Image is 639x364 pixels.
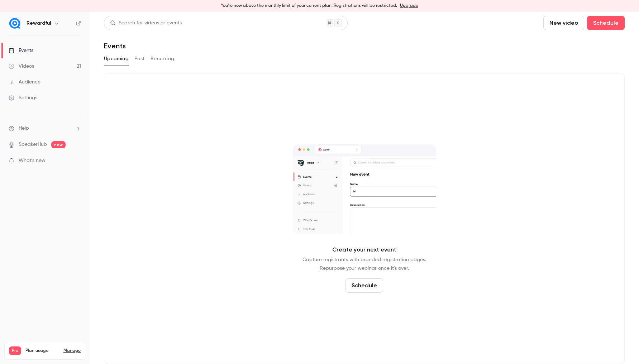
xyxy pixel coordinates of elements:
button: New video [543,16,584,30]
div: Events [9,47,33,54]
span: Pro [9,346,21,355]
p: Create your next event [332,245,396,254]
div: Videos [9,63,34,70]
li: help-dropdown-opener [9,125,81,132]
span: What's new [19,157,46,164]
a: Upgrade [400,3,418,9]
div: Audience [9,78,40,86]
p: Capture registrants with branded registration pages. Repurpose your webinar once it's over. [302,255,426,273]
h6: Rewardful [27,20,51,27]
div: Settings [9,94,37,101]
button: Recurring [151,53,175,64]
button: Past [134,53,145,64]
h1: Events [104,42,126,50]
span: new [51,141,66,148]
a: Manage [63,348,81,354]
button: Schedule [345,278,383,293]
a: SpeakerHub [19,141,47,148]
span: Help [19,125,29,132]
div: Search for videos or events [110,19,182,27]
span: Plan usage [25,348,59,354]
iframe: Noticeable Trigger [72,158,81,164]
button: Schedule [587,16,625,30]
button: Upcoming [104,53,129,64]
img: Rewardful [9,18,20,29]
